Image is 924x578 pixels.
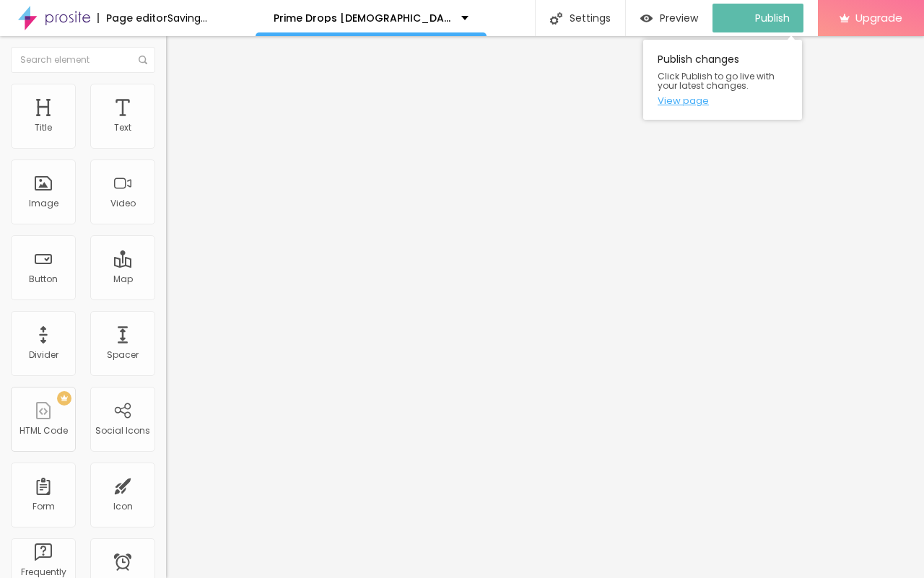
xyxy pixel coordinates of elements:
div: Divider [29,350,58,360]
span: Preview [660,12,698,24]
img: Icone [550,12,562,25]
div: Page editor [97,13,167,23]
span: Upgrade [855,12,902,24]
div: Form [32,502,55,512]
button: Preview [626,4,712,32]
p: Prime Drops [DEMOGRAPHIC_DATA][MEDICAL_DATA]™ Official Website [274,13,450,23]
iframe: Editor [166,36,924,578]
div: Icon [113,502,133,512]
a: View page [658,96,788,105]
div: Publish changes [643,40,802,120]
div: Text [114,123,131,133]
div: Image [29,198,58,209]
div: Map [113,274,133,284]
div: Saving... [167,13,207,23]
span: Publish [755,12,790,24]
input: Search element [11,47,155,73]
div: HTML Code [19,426,68,436]
img: view-1.svg [640,12,653,25]
div: Spacer [107,350,139,360]
div: Social Icons [95,426,150,436]
span: Click Publish to go live with your latest changes. [658,71,788,90]
div: Title [35,123,52,133]
img: Icone [139,56,147,64]
div: Button [29,274,58,284]
div: Video [110,198,136,209]
button: Publish [712,4,803,32]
